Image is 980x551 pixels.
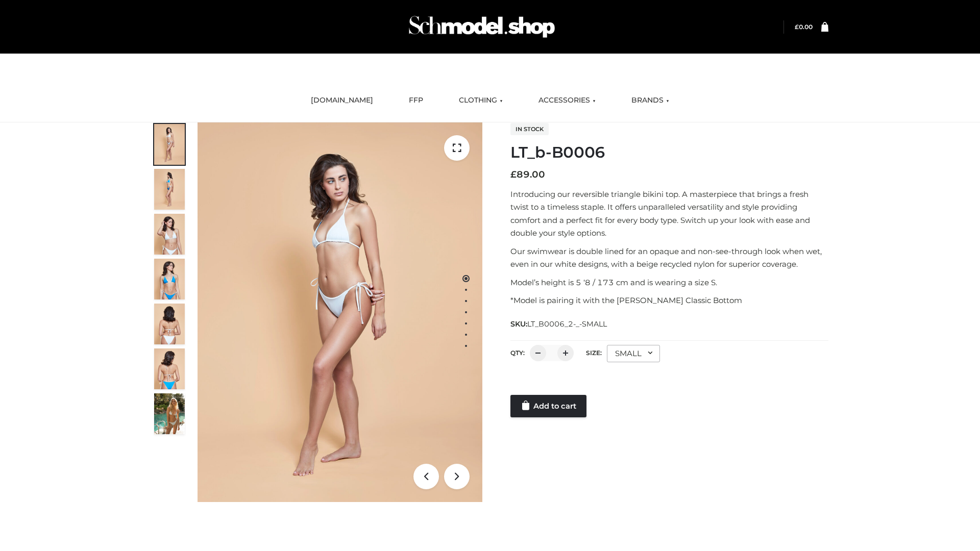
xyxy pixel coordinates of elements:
[510,123,549,135] span: In stock
[624,89,677,112] a: BRANDS
[510,188,828,240] p: Introducing our reversible triangle bikini top. A masterpiece that brings a fresh twist to a time...
[154,124,185,165] img: ArielClassicBikiniTop_CloudNine_AzureSky_OW114ECO_1-scaled.jpg
[586,349,602,357] label: Size:
[154,214,185,255] img: ArielClassicBikiniTop_CloudNine_AzureSky_OW114ECO_3-scaled.jpg
[154,348,185,389] img: ArielClassicBikiniTop_CloudNine_AzureSky_OW114ECO_8-scaled.jpg
[401,89,431,112] a: FFP
[795,23,813,31] a: £0.00
[510,395,586,417] a: Add to cart
[531,89,603,112] a: ACCESSORIES
[154,169,185,210] img: ArielClassicBikiniTop_CloudNine_AzureSky_OW114ECO_2-scaled.jpg
[154,304,185,344] img: ArielClassicBikiniTop_CloudNine_AzureSky_OW114ECO_7-scaled.jpg
[510,169,517,180] span: £
[510,276,828,289] p: Model’s height is 5 ‘8 / 173 cm and is wearing a size S.
[510,143,828,162] h1: LT_b-B0006
[527,319,607,329] span: LT_B0006_2-_-SMALL
[607,345,660,362] div: SMALL
[451,89,510,112] a: CLOTHING
[510,169,545,180] bdi: 89.00
[510,294,828,307] p: *Model is pairing it with the [PERSON_NAME] Classic Bottom
[303,89,381,112] a: [DOMAIN_NAME]
[154,393,185,434] img: Arieltop_CloudNine_AzureSky2.jpg
[405,7,558,47] img: Schmodel Admin 964
[154,259,185,299] img: ArielClassicBikiniTop_CloudNine_AzureSky_OW114ECO_4-scaled.jpg
[510,245,828,271] p: Our swimwear is double lined for an opaque and non-see-through look when wet, even in our white d...
[510,318,608,330] span: SKU:
[795,23,813,31] bdi: 0.00
[795,23,799,31] span: £
[510,349,525,357] label: QTY:
[198,122,482,502] img: ArielClassicBikiniTop_CloudNine_AzureSky_OW114ECO_1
